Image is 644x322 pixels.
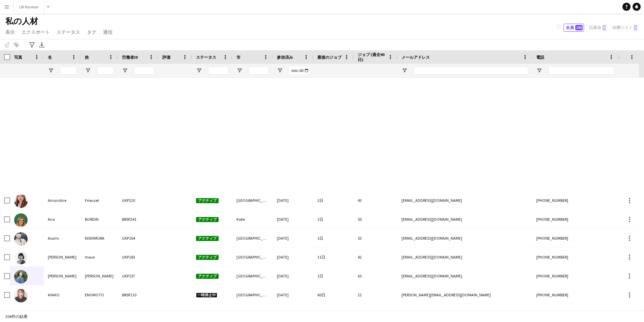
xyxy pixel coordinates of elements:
[273,210,313,229] div: [DATE]
[44,210,81,229] div: Ana
[54,28,83,36] a: ステータス
[208,66,228,75] input: ステータス フィルター入力
[397,286,532,304] div: [PERSON_NAME][EMAIL_ADDRESS][DOMAIN_NAME]
[196,236,219,241] span: アクティブ
[118,191,158,210] div: UKP220
[563,24,584,32] button: 全員190
[28,41,36,49] app-action-btn: 高度なフィルター
[397,229,532,247] div: [EMAIL_ADDRESS][DOMAIN_NAME]
[232,286,273,304] div: [GEOGRAPHIC_DATA][GEOGRAPHIC_DATA]西明石
[196,293,217,298] span: 一時停止中
[14,213,28,227] img: Ana BORDIN
[122,68,128,74] button: フィルターメニューを開く
[536,55,544,60] span: 電話
[196,68,202,74] button: フィルターメニューを開く
[48,55,52,60] span: 名
[196,217,219,222] span: アクティブ
[273,191,313,210] div: [DATE]
[354,210,397,229] div: 50
[232,248,273,266] div: [GEOGRAPHIC_DATA]
[532,286,618,304] div: [PHONE_NUMBER]
[122,55,138,60] span: 労働者ID
[354,229,397,247] div: 53
[97,66,114,75] input: 姓 フィルター入力
[44,191,81,210] div: Amandine
[81,191,118,210] div: Frieuzet
[532,210,618,229] div: [PHONE_NUMBER]
[354,248,397,266] div: 42
[401,68,408,74] button: フィルターメニューを開く
[100,28,115,36] a: 通信
[14,194,28,208] img: Amandine Frieuzet
[44,248,81,266] div: [PERSON_NAME]
[313,248,354,266] div: 11日
[232,229,273,247] div: [GEOGRAPHIC_DATA]
[289,66,309,75] input: 参加済み フィルター入力
[103,29,112,35] span: 通信
[44,229,81,247] div: Asami
[196,255,219,260] span: アクティブ
[57,29,80,35] span: ステータス
[48,68,54,74] button: フィルターメニューを開く
[14,55,22,60] span: 写真
[5,29,15,35] span: 表示
[236,55,240,60] span: 市
[196,274,219,279] span: アクティブ
[81,267,118,285] div: [PERSON_NAME]
[84,28,99,36] a: タグ
[162,55,170,60] span: 評価
[532,248,618,266] div: [PHONE_NUMBER]
[532,191,618,210] div: [PHONE_NUMBER]
[22,29,50,35] span: エクスポート
[85,55,89,60] span: 姓
[397,248,532,266] div: [EMAIL_ADDRESS][DOMAIN_NAME]
[3,28,18,36] a: 表示
[548,66,614,75] input: 電話 フィルター入力
[134,66,154,75] input: 労働者ID フィルター入力
[118,286,158,304] div: BRSP110
[118,229,158,247] div: UKP164
[317,55,342,60] span: 最後のジョブ
[313,267,354,285] div: 1日
[196,55,216,60] span: ステータス
[44,286,81,304] div: AYAKO
[277,55,293,60] span: 参加済み
[397,191,532,210] div: [EMAIL_ADDRESS][DOMAIN_NAME]
[118,210,158,229] div: BRSP241
[14,289,28,302] img: AYAKO ENOMOTO
[232,210,273,229] div: Kobe
[44,267,81,285] div: [PERSON_NAME]
[313,191,354,210] div: 2日
[249,66,269,75] input: 市 フィルター入力
[273,267,313,285] div: [DATE]
[273,229,313,247] div: [DATE]
[14,270,28,284] img: Aya WATANABE
[232,191,273,210] div: [GEOGRAPHIC_DATA]
[14,251,28,265] img: Aya Inoue
[196,198,219,203] span: アクティブ
[5,16,38,26] span: 私の人材
[118,248,158,266] div: UKP183
[414,66,528,75] input: メールアドレス フィルター入力
[354,267,397,285] div: 63
[85,68,91,74] button: フィルターメニューを開く
[19,28,53,36] a: エクスポート
[397,210,532,229] div: [EMAIL_ADDRESS][DOMAIN_NAME]
[38,41,46,49] app-action-btn: XLSXをエクスポート
[575,25,583,30] span: 190
[532,267,618,285] div: [PHONE_NUMBER]
[313,210,354,229] div: 1日
[532,229,618,247] div: [PHONE_NUMBER]
[118,267,158,285] div: UKP157
[354,286,397,304] div: 22
[236,68,243,74] button: フィルターメニューを開く
[81,286,118,304] div: ENOMOTO
[536,68,542,74] button: フィルターメニューを開く
[273,248,313,266] div: [DATE]
[14,232,28,246] img: Asami NISHIMURA
[313,229,354,247] div: 1日
[401,55,430,60] span: メールアドレス
[358,52,385,62] span: ジョブ (過去90日)
[313,286,354,304] div: 60日
[14,0,44,14] button: UK Pavilion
